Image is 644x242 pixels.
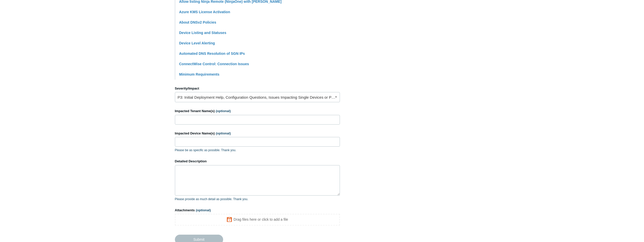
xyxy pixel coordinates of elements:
span: (optional) [216,131,231,135]
a: Automated DNS Resolution of SGN IPs [179,51,245,56]
a: Minimum Requirements [179,72,220,76]
a: P3: Initial Deployment Help, Configuration Questions, Issues Impacting Single Devices or Past Out... [175,92,340,102]
p: Please be as specific as possible. Thank you. [175,148,340,152]
label: Severity/Impact [175,86,340,91]
a: Device Listing and Statuses [179,31,226,35]
a: ConnectWise Control: Connection Issues [179,62,249,66]
a: About DNSv2 Policies [179,20,216,24]
span: (optional) [216,109,231,113]
a: Azure KMS License Activation [179,10,230,14]
span: (optional) [196,208,211,212]
label: Detailed Description [175,159,340,164]
label: Attachments [175,208,340,213]
a: Device Level Alerting [179,41,215,45]
label: Impacted Tenant Name(s) [175,109,340,114]
label: Impacted Device Name(s) [175,131,340,136]
p: Please provide as much detail as possible. Thank you. [175,197,340,201]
